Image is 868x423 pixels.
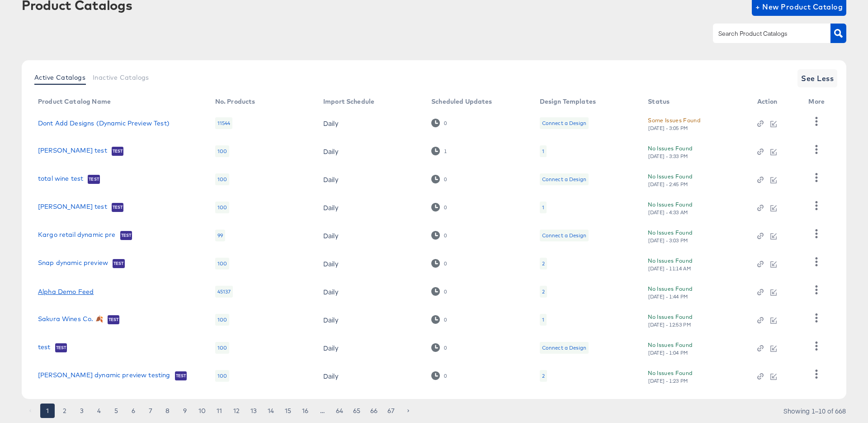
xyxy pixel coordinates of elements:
button: Go to page 12 [229,404,244,418]
div: Connect a Design [542,176,586,183]
a: [PERSON_NAME] test [38,203,107,212]
button: page 1 [40,404,55,418]
span: Test [88,176,100,183]
div: No. Products [215,98,255,105]
input: Search Product Catalogs [717,29,813,39]
th: Status [641,95,750,109]
button: Go to next page [401,404,415,418]
div: 100 [215,342,229,354]
td: Daily [316,334,424,362]
div: 0 [443,232,447,239]
span: Test [108,316,120,323]
td: Daily [316,165,424,193]
div: 100 [215,370,229,382]
div: 2 [540,286,547,298]
a: Dont Add Designs (Dynamic Preview Test) [38,120,170,127]
button: Some Issues Found[DATE] - 3:05 PM [648,115,700,131]
div: 1 [443,148,447,154]
button: Go to page 7 [143,404,158,418]
th: Action [750,95,802,109]
div: Scheduled Updates [431,98,492,105]
div: 1 [431,147,447,155]
div: 0 [431,203,447,211]
span: Test [120,232,132,239]
div: 0 [443,317,447,323]
div: 100 [215,173,229,185]
div: 0 [431,315,447,324]
td: Daily [316,221,424,250]
div: 0 [431,371,447,380]
button: Go to page 13 [246,404,261,418]
div: 2 [540,258,547,269]
span: + New Product Catalog [755,0,843,13]
a: Snap dynamic preview [38,259,108,268]
div: 0 [443,260,447,267]
a: Alpha Demo Feed [38,288,94,295]
div: Connect a Design [540,173,589,185]
div: 0 [431,259,447,268]
th: More [801,95,835,109]
div: Connect a Design [542,232,586,239]
button: Go to page 67 [384,404,398,418]
td: Daily [316,109,424,137]
div: 0 [443,120,447,126]
td: Daily [316,306,424,334]
div: 1 [542,204,544,211]
nav: pagination navigation [22,404,417,418]
div: 1 [540,145,547,157]
td: Daily [316,137,424,165]
div: 100 [215,258,229,269]
td: Daily [316,362,424,390]
a: [PERSON_NAME] dynamic preview testing [38,371,170,380]
div: 0 [443,176,447,183]
a: Sakura Wines Co. 🍂 [38,315,103,324]
div: 0 [431,119,447,127]
button: Go to page 8 [160,404,175,418]
a: total wine test [38,175,83,184]
div: Import Schedule [323,98,374,105]
div: 2 [542,288,545,295]
a: Kargo retail dynamic pre [38,231,116,240]
div: 2 [542,260,545,267]
button: Go to page 66 [367,404,381,418]
td: Daily [316,278,424,306]
button: Go to page 6 [126,404,141,418]
span: Inactive Catalogs [93,74,149,81]
div: Product Catalog Name [38,98,111,105]
button: See Less [797,69,837,87]
div: 0 [443,373,447,379]
div: Connect a Design [542,344,586,351]
span: Active Catalogs [34,74,85,81]
div: [DATE] - 3:05 PM [648,125,689,131]
button: Go to page 65 [349,404,364,418]
div: 100 [215,145,229,157]
button: Go to page 4 [92,404,106,418]
div: 0 [443,204,447,211]
span: See Less [801,72,834,85]
div: 1 [540,202,547,213]
div: 99 [215,230,225,241]
span: Test [113,260,125,267]
div: 100 [215,314,229,326]
div: 0 [431,231,447,240]
button: Go to page 16 [298,404,312,418]
div: 11544 [215,117,233,129]
div: 100 [215,202,229,213]
div: Connect a Design [540,230,589,241]
td: Daily [316,193,424,221]
div: 2 [540,370,547,382]
div: Some Issues Found [648,115,700,125]
span: Test [175,372,187,380]
button: Go to page 14 [264,404,278,418]
div: 0 [443,288,447,295]
button: Go to page 64 [332,404,347,418]
button: Go to page 9 [178,404,192,418]
button: Go to page 5 [109,404,123,418]
div: 0 [431,175,447,183]
div: Connect a Design [542,120,586,127]
div: 0 [443,345,447,351]
a: [PERSON_NAME] test [38,147,107,156]
div: Connect a Design [540,342,589,354]
button: Go to page 15 [281,404,295,418]
span: Test [112,148,124,155]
